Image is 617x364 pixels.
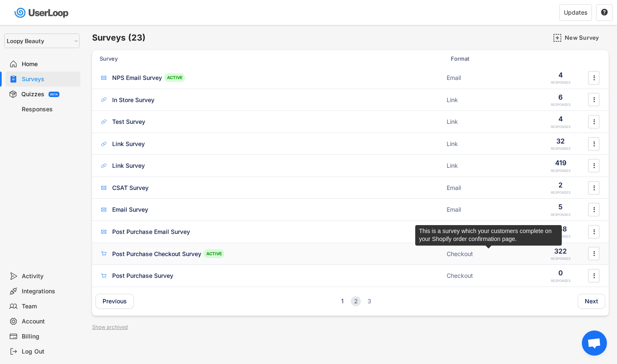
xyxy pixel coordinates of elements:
text:  [593,95,595,104]
button: Next [578,294,605,309]
button:  [590,72,598,84]
div: 0 [558,268,563,277]
div: Responses [22,105,77,113]
div: Email Survey [112,205,148,214]
button:  [590,226,598,238]
button:  [590,203,598,216]
div: 3 [364,298,374,304]
div: Post Purchase Checkout Survey [112,250,201,258]
text:  [601,8,608,16]
div: Email [447,205,530,214]
div: 322 [554,246,567,256]
div: RESPONSES [551,213,571,217]
div: Billing [22,333,77,341]
div: RESPONSES [551,146,571,151]
div: Updates [564,10,587,15]
text:  [593,227,595,236]
button:  [601,9,608,16]
text:  [593,161,595,170]
text:  [593,271,595,280]
button:  [590,159,598,172]
img: AddMajor.svg [553,33,562,42]
div: Activity [22,272,77,280]
div: RESPONSES [551,190,571,195]
div: 2 [351,298,361,304]
div: Integrations [22,287,77,295]
button:  [590,115,598,128]
text:  [593,205,595,214]
div: RESPONSES [551,169,571,173]
div: ACTIVE [164,73,185,82]
div: 6 [558,92,563,102]
div: Post Purchase Email Survey [112,228,190,236]
div: Quizzes [21,90,44,98]
div: Email [447,184,530,192]
div: 4 [558,114,563,123]
div: 1 [337,298,347,304]
div: RESPONSES [551,125,571,129]
div: CSAT Survey [112,184,149,192]
div: Survey [100,55,446,62]
div: 258 [554,224,567,233]
div: NPS Email Survey [112,74,162,82]
div: Email [447,228,530,236]
div: Link [447,140,530,148]
div: Link Survey [112,140,145,148]
div: RESPONSES [551,256,571,261]
div: Surveys [22,75,77,83]
div: ACTIVE [203,249,224,258]
button: Previous [95,294,134,309]
div: Checkout [447,272,530,280]
div: 5 [558,202,563,211]
div: Link [447,161,530,170]
div: Link [447,96,530,104]
div: 4 [558,70,563,79]
div: 2 [558,180,563,190]
div: Account [22,318,77,326]
button:  [590,182,598,194]
div: Email [447,74,530,82]
text:  [593,139,595,148]
h6: Surveys (23) [92,32,146,44]
text:  [593,117,595,126]
div: 419 [555,158,566,167]
text:  [593,73,595,82]
div: In Store Survey [112,96,154,104]
div: Test Survey [112,118,145,126]
div: RESPONSES [551,80,571,85]
div: Open chat [582,331,607,356]
div: Show archived [92,325,128,330]
button:  [590,247,598,260]
div: Link [447,118,530,126]
button:  [590,93,598,106]
text:  [593,183,595,192]
div: Checkout [447,250,530,258]
div: 32 [556,136,565,146]
div: RESPONSES [551,103,571,107]
div: Log Out [22,348,77,356]
div: Link Survey [112,161,145,170]
div: New Survey [565,34,607,41]
div: Team [22,302,77,310]
div: BETA [50,93,58,96]
text:  [593,249,595,258]
div: RESPONSES [551,279,571,283]
div: RESPONSES [551,234,571,239]
img: userloop-logo-01.svg [13,4,72,21]
div: Home [22,60,77,68]
div: Format [451,55,535,62]
div: Post Purchase Survey [112,272,173,280]
button:  [590,138,598,150]
button:  [590,269,598,282]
